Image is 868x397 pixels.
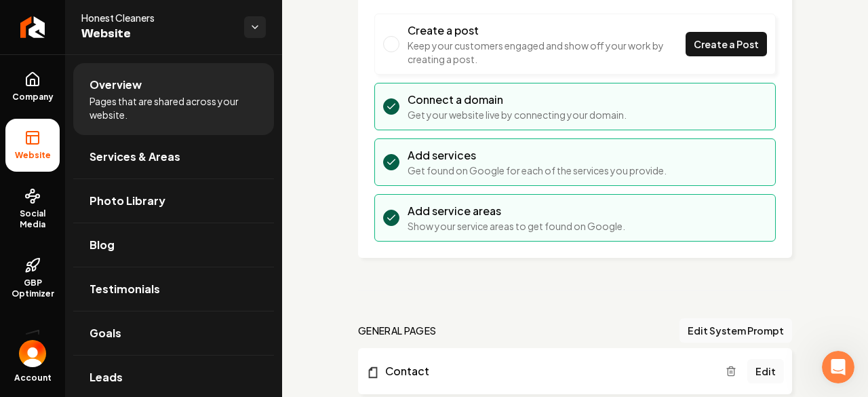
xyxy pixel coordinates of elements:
a: Create a Post [686,32,767,56]
span: Goals [90,325,121,341]
p: Keep your customers engaged and show off your work by creating a post. [408,39,686,66]
span: Account [14,373,52,383]
button: Open user button [19,340,46,367]
a: Company [5,60,60,113]
a: Blog [73,223,274,267]
h3: Add services [408,147,667,164]
span: Company [7,92,59,102]
iframe: Intercom live chat [822,351,854,383]
span: Pages that are shared across your website. [90,94,258,121]
span: Social Media [5,208,60,230]
a: Social Media [5,177,60,241]
span: Services & Areas [90,149,180,165]
p: Get your website live by connecting your domain. [408,108,627,121]
span: Testimonials [90,281,160,297]
a: Goals [73,311,274,355]
span: Leads [90,369,123,385]
span: Photo Library [90,193,165,209]
h3: Add service areas [408,203,625,219]
p: Get found on Google for each of the services you provide. [408,164,667,177]
a: GBP Optimizer [5,246,60,310]
span: GBP Optimizer [5,278,60,299]
button: Edit System Prompt [679,318,792,343]
a: Contact [366,363,726,379]
a: Testimonials [73,267,274,311]
a: Photo Library [73,179,274,223]
span: Honest Cleaners [81,11,233,24]
img: Rebolt Logo [20,16,45,38]
h3: Connect a domain [408,92,627,108]
span: Website [81,24,233,43]
h2: general pages [358,324,437,337]
img: 's logo [19,340,46,367]
span: Blog [90,237,115,253]
span: Overview [90,77,142,93]
span: Create a Post [694,37,759,52]
span: Website [9,150,56,161]
a: Edit [747,359,784,383]
h3: Create a post [408,22,686,39]
a: Services & Areas [73,135,274,178]
p: Show your service areas to get found on Google. [408,219,625,233]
